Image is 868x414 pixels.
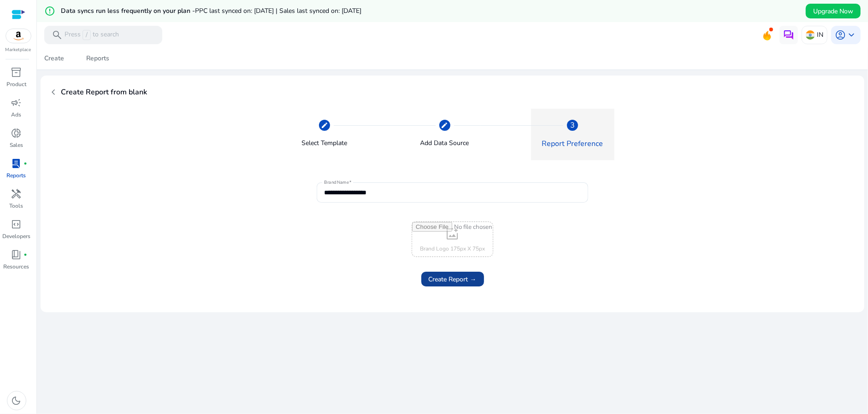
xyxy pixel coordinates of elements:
span: 3 [570,120,575,131]
span: Create Report → [429,274,477,284]
span: / [83,30,91,40]
span: donut_small [11,128,22,139]
span: PPC last synced on: [DATE] | Sales last synced on: [DATE] [195,6,361,15]
span: book_4 [11,249,22,260]
img: amazon.svg [6,29,31,43]
div: Reports [86,55,109,62]
span: chevron_left [48,87,59,98]
span: keyboard_arrow_down [846,29,857,41]
h5: Data syncs run less frequently on your plan - [61,7,361,15]
span: dark_mode [11,395,22,406]
span: code_blocks [11,219,22,230]
div: Select Template [302,138,348,148]
span: Upgrade Now [813,6,853,16]
span: inventory_2 [11,67,22,78]
mat-icon: create [441,122,449,129]
p: Tools [10,202,24,210]
p: Press to search [65,30,119,40]
div: Report Preference [542,138,603,149]
p: Resources [4,262,30,271]
p: Ads [12,111,22,119]
p: Developers [2,232,30,240]
span: search [52,29,63,41]
span: handyman [11,188,22,199]
button: Create Report → [421,272,484,286]
img: in.svg [806,30,815,40]
span: account_circle [835,29,846,41]
span: campaign [11,97,22,108]
span: lab_profile [11,158,22,169]
p: Reports [7,171,26,180]
div: Create [44,55,64,62]
div: Add Data Source [420,138,469,148]
mat-icon: error_outline [44,6,55,17]
p: Marketplace [6,47,31,53]
p: IN [817,27,823,43]
p: Product [6,80,26,88]
h3: Create Report from blank [61,83,147,101]
p: Sales [10,141,23,149]
span: fiber_manual_record [24,162,28,165]
button: Upgrade Now [806,4,861,18]
span: fiber_manual_record [24,253,28,257]
mat-icon: create [321,122,328,129]
mat-label: Brand Name [324,179,349,186]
